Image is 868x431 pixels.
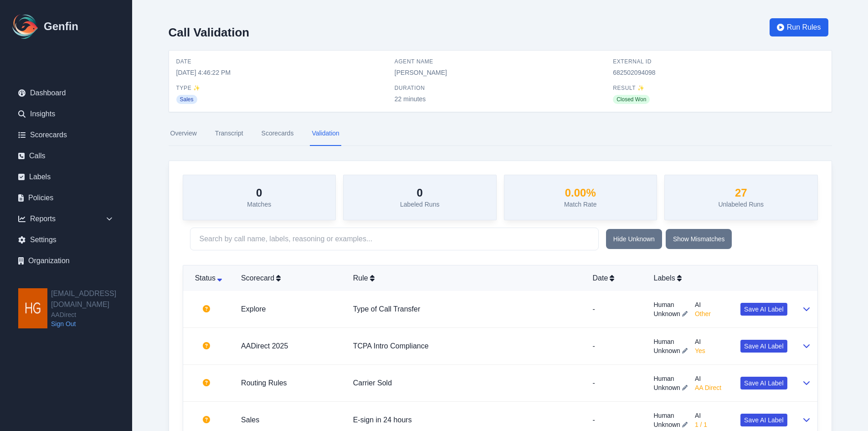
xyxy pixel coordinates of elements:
[395,84,606,92] span: Duration
[695,300,711,309] span: AI
[241,416,259,424] a: Sales
[247,200,271,209] p: Matches
[400,200,439,209] p: Labeled Runs
[593,341,639,352] p: -
[11,210,121,228] div: Reports
[169,121,199,146] a: Overview
[593,304,639,315] p: -
[654,337,688,346] span: Human
[11,231,121,249] a: Settings
[11,168,121,186] a: Labels
[169,121,832,146] nav: Tabs
[654,300,688,309] span: Human
[169,26,250,39] h2: Call Validation
[353,305,421,313] a: Type of Call Transfer
[11,126,121,144] a: Scorecards
[241,273,339,284] div: Scorecard
[353,416,412,424] a: E-sign in 24 hours
[740,377,787,389] button: Save AI Label
[695,346,705,355] span: Yes
[613,95,650,104] span: Closed Won
[44,19,78,34] h1: Genfin
[400,186,439,200] h3: 0
[11,189,121,207] a: Policies
[654,411,688,420] span: Human
[654,273,787,284] div: Labels
[695,337,705,346] span: AI
[740,414,787,426] button: Save AI Label
[740,340,787,353] button: Save AI Label
[51,319,132,328] a: Sign Out
[718,200,764,209] p: Unlabeled Runs
[213,121,245,146] a: Transcript
[241,342,288,350] a: AADirect 2025
[593,273,639,284] div: Date
[654,383,680,392] span: Unknown
[564,200,597,209] p: Match Rate
[606,229,662,249] button: Hide Unknown
[654,346,680,355] span: Unknown
[241,305,266,313] a: Explore
[395,94,606,104] span: 22 minutes
[654,309,680,318] span: Unknown
[613,58,824,65] span: External ID
[353,273,578,284] div: Rule
[613,84,824,92] span: Result ✨
[744,379,783,388] span: Save AI Label
[770,18,828,36] button: Run Rules
[744,305,783,314] span: Save AI Label
[11,84,121,102] a: Dashboard
[247,186,271,200] h3: 0
[51,288,132,310] h2: [EMAIL_ADDRESS][DOMAIN_NAME]
[353,379,392,387] a: Carrier Sold
[310,121,341,146] a: Validation
[666,229,732,249] button: Show Mismatches
[176,68,387,77] span: [DATE] 4:46:22 PM
[51,310,132,319] span: AADirect
[718,186,764,200] h3: 27
[190,273,227,284] div: Status
[695,420,707,429] span: 1 / 1
[11,12,40,41] img: Logo
[18,288,47,328] img: hgarza@aadirect.com
[695,411,707,420] span: AI
[176,84,387,92] span: Type ✨
[695,309,711,318] span: Other
[654,420,680,429] span: Unknown
[744,342,783,351] span: Save AI Label
[740,303,787,316] button: Save AI Label
[353,342,429,350] a: TCPA Intro Compliance
[11,252,121,270] a: Organization
[190,228,599,250] input: Search by call name, labels, reasoning or examples...
[564,186,597,200] h3: 0.00 %
[11,147,121,165] a: Calls
[260,121,296,146] a: Scorecards
[11,105,121,123] a: Insights
[787,22,821,33] span: Run Rules
[395,58,606,65] span: Agent Name
[593,378,639,389] p: -
[613,68,824,77] span: 682502094098
[176,58,387,65] span: Date
[593,415,639,426] p: -
[176,95,197,104] span: Sales
[241,379,287,387] a: Routing Rules
[695,383,721,392] span: AA Direct
[395,68,606,77] span: [PERSON_NAME]
[744,415,783,425] span: Save AI Label
[654,374,688,383] span: Human
[695,374,721,383] span: AI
